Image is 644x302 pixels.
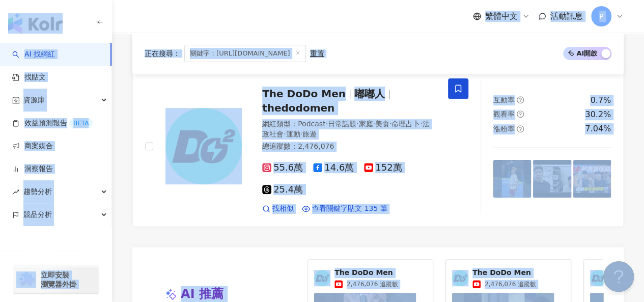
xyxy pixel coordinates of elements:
span: 家庭 [358,120,373,128]
span: · [373,120,375,128]
img: chrome extension [16,271,36,288]
img: post-image [533,160,571,198]
span: P [599,11,603,22]
a: 洞察報告 [12,164,53,174]
span: 關鍵字：[URL][DOMAIN_NAME] [184,45,306,62]
a: 找貼文 [12,72,46,83]
span: 互動率 [493,96,515,104]
span: 找相似 [272,204,294,214]
a: 商案媒合 [12,141,53,151]
img: KOL Avatar [165,108,242,184]
span: rise [12,188,19,196]
a: 找相似 [262,204,294,214]
span: Podcast [298,120,325,128]
span: 日常話題 [328,120,356,128]
span: 活動訊息 [550,11,583,21]
span: · [389,120,391,128]
a: KOL AvatarThe DoDo Men2,476,076 追蹤數 [452,268,565,289]
span: 美食 [375,120,389,128]
span: 立即安裝 瀏覽器外掛 [41,270,76,289]
img: logo [8,13,63,34]
div: 重置 [310,49,324,58]
span: 命理占卜 [391,120,420,128]
a: 查看關鍵字貼文 135 筆 [302,204,387,214]
span: 趨勢分析 [23,180,52,203]
span: 25.4萬 [262,184,303,195]
span: 法政社會 [262,120,430,138]
span: 觀看率 [493,110,515,118]
span: · [284,130,286,138]
div: 0.7% [590,95,611,106]
span: question-circle [517,125,524,132]
span: 嘟嘟人 [354,88,385,100]
a: KOL AvatarThe DoDo Men2,476,076 追蹤數 [314,268,427,289]
span: The DoDo Men [334,268,398,278]
img: KOL Avatar [452,270,468,286]
span: 正在搜尋 ： [145,49,180,58]
span: 漲粉率 [493,125,515,133]
a: searchAI 找網紅 [12,49,55,60]
a: 效益預測報告BETA [12,118,93,128]
span: 旅遊 [302,130,317,138]
span: 查看關鍵字貼文 135 筆 [312,204,387,214]
img: post-image [573,160,611,198]
div: 網紅類型 ： [262,119,436,139]
iframe: Help Scout Beacon - Open [603,261,634,292]
span: thedodomen [262,102,334,114]
span: question-circle [517,111,524,118]
span: 競品分析 [23,203,52,226]
span: 繁體中文 [485,11,518,22]
div: 總追蹤數 ： 2,476,076 [262,142,436,152]
span: · [356,120,358,128]
span: 14.6萬 [313,162,354,173]
a: chrome extension立即安裝 瀏覽器外掛 [13,266,99,293]
span: · [300,130,302,138]
span: question-circle [517,96,524,103]
span: 152萬 [364,162,402,173]
img: KOL Avatar [314,270,330,286]
span: 2,476,076 追蹤數 [347,280,398,289]
img: KOL Avatar [590,270,606,286]
div: 7.04% [585,123,611,134]
span: · [325,120,327,128]
img: post-image [493,160,531,198]
div: 30.2% [585,109,611,120]
span: The DoDo Men [262,88,346,100]
a: KOL AvatarThe DoDo Men嘟嘟人thedodomen網紅類型：Podcast·日常話題·家庭·美食·命理占卜·法政社會·運動·旅遊總追蹤數：2,476,07655.6萬14.6... [132,66,624,226]
span: 55.6萬 [262,162,303,173]
span: · [420,120,422,128]
span: 資源庫 [23,89,45,112]
span: 2,476,076 追蹤數 [485,280,536,289]
span: The DoDo Men [472,268,536,278]
span: 運動 [286,130,300,138]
